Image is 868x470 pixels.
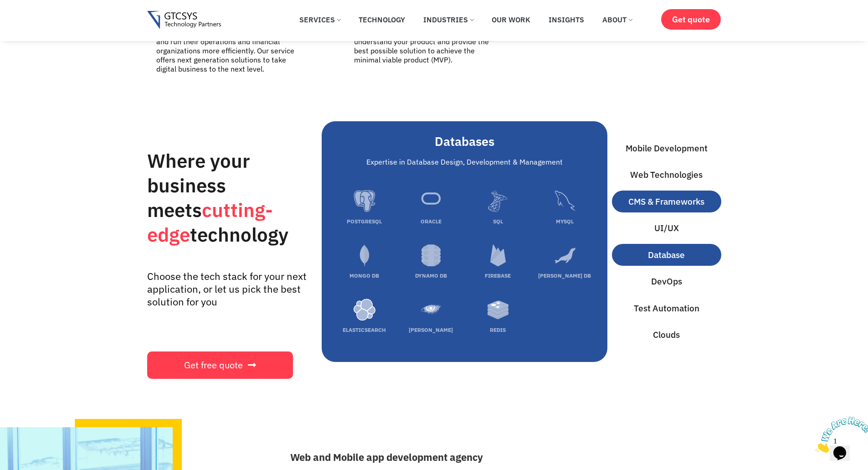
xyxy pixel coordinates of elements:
a: cassandra development service [420,299,442,324]
span: Clouds [653,328,680,341]
a: elasticsearch development service [353,299,375,324]
a: Get free quote [147,351,293,379]
a: REDIS [490,326,506,333]
a: ORACLE [421,218,442,225]
a: Insights [542,10,591,30]
a: dynamodb development service [420,244,442,269]
a: sql development service [487,190,509,215]
a: [PERSON_NAME] [409,326,453,333]
span: Web Technologies [630,168,703,181]
span: DevOps [651,275,682,288]
a: MYSQL [556,218,574,225]
a: MONGO DB [349,272,379,279]
img: Gtcsys logo [147,11,221,30]
a: Services [293,10,347,30]
a: FIREBASE [485,272,511,279]
a: mariadb development service [554,244,576,269]
a: SQL [493,218,503,225]
a: mongodb development service [353,244,375,269]
a: DYNAMO DB [415,272,447,279]
img: Chat attention grabber [4,4,60,40]
p: Choose the tech stack for your next application, or let us pick the best solution for you [147,270,309,308]
span: Mobile Development [626,142,708,155]
span: CMS & Frameworks [628,195,704,208]
a: [PERSON_NAME] DB [538,272,591,279]
a: Industries [416,10,480,30]
span: UI/UX [654,222,679,235]
span: 1 [4,4,7,11]
p: Web and Mobile app development agency [290,449,682,465]
a: postgresql development service [353,190,375,215]
a: About [596,10,639,30]
a: Technology [352,10,412,30]
iframe: chat widget [812,413,868,456]
h3: Databases [331,134,598,149]
a: redis development service [487,299,509,324]
a: Our Work [485,10,537,30]
span: Get free quote [184,361,243,370]
a: firebase development service [487,244,509,269]
a: POSTGRESQL [347,218,382,225]
span: Test Automation [634,302,699,315]
p: Expertise in Database Design, Development & Management [331,156,598,167]
a: ELASTICSEARCH [343,326,386,333]
a: oracle development service [420,190,442,215]
div: Tabs. Open items with Enter or Space, close with Escape and navigate using the Arrow keys. [322,121,721,362]
a: Get quote [661,9,721,30]
span: Get quote [672,15,710,24]
a: mysql development service [554,190,576,215]
h2: Where your business meets technology [147,149,317,247]
span: cutting-edge [147,197,273,247]
span: Database [648,248,685,262]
